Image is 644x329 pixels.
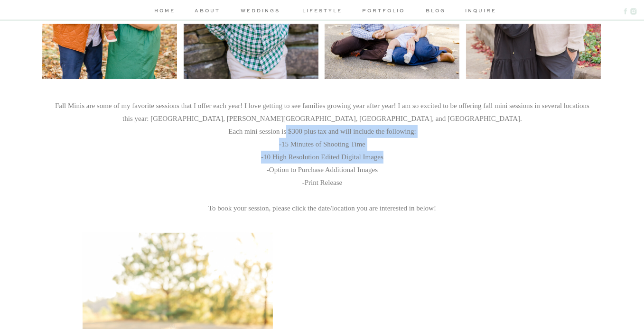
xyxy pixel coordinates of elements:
a: portfolio [361,7,406,17]
a: weddings [238,7,283,17]
a: lifestyle [300,7,345,17]
h3: Fall Minis are some of my favorite sessions that I offer each year! I love getting to see familie... [52,100,593,238]
a: inquire [466,7,493,17]
a: blog [422,7,449,17]
a: home [152,7,177,17]
a: about [194,7,222,17]
a: get in touch [288,252,357,261]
